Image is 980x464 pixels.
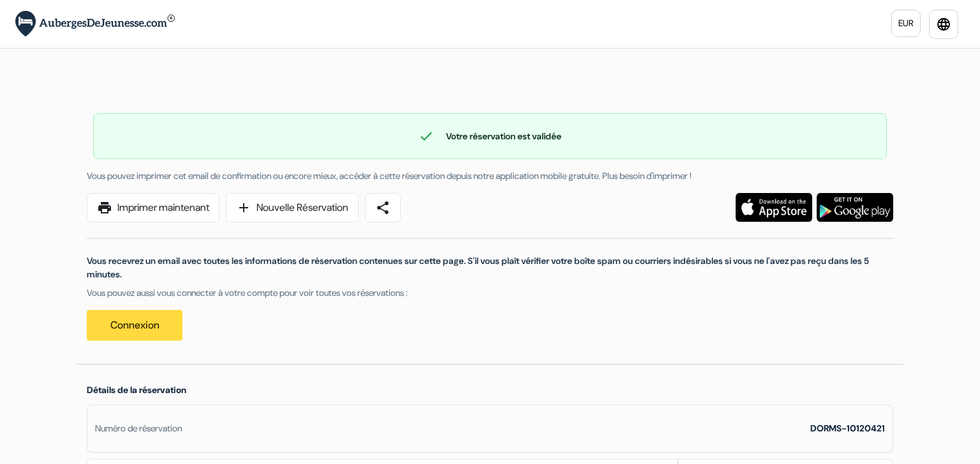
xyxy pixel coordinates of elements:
[236,200,251,215] span: add
[87,193,219,222] a: printImprimer maintenant
[87,254,893,281] p: Vous recevrez un email avec toutes les informations de réservation contenues sur cette page. S'il...
[97,200,112,215] span: print
[817,193,893,222] img: Téléchargez l'application gratuite
[810,422,885,434] strong: DORMS-10120421
[419,128,434,144] span: check
[226,193,359,222] a: addNouvelle Réservation
[87,384,186,396] span: Détails de la réservation
[94,128,886,144] div: Votre réservation est validée
[87,286,893,300] p: Vous pouvez aussi vous connecter à votre compte pour voir toutes vos réservations :
[87,310,182,341] a: Connexion
[736,193,812,222] img: Téléchargez l'application gratuite
[87,170,692,182] span: Vous pouvez imprimer cet email de confirmation ou encore mieux, accéder à cette réservation depui...
[929,10,958,39] a: language
[936,17,951,32] i: language
[365,193,401,222] a: share
[375,200,390,215] span: share
[95,422,182,435] div: Numéro de réservation
[15,11,175,37] img: AubergesDeJeunesse.com
[891,10,921,37] a: EUR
